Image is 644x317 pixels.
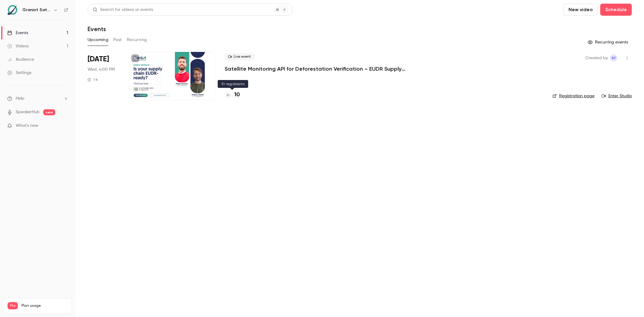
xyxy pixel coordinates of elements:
[61,123,68,129] iframe: Noticeable Trigger
[21,303,68,308] span: Plan usage
[16,109,40,115] a: SpeakerHub
[610,54,617,62] span: Beliza Falcon
[88,25,106,33] h1: Events
[88,52,119,100] div: Sep 10 Wed, 4:00 PM (Europe/Paris)
[8,302,18,309] span: Pro
[8,5,17,15] img: Graniot Satellite Technologies SL
[16,123,38,129] span: What's new
[7,56,34,62] div: Audience
[7,30,28,36] div: Events
[585,37,632,47] button: Recurring events
[88,54,109,64] span: [DATE]
[93,7,153,13] div: Search for videos or events
[43,109,55,115] span: new
[553,93,594,99] a: Registration page
[225,65,406,72] a: Satellite Monitoring API for Deforestation Verification – EUDR Supply Chains
[225,53,255,60] span: Live event
[127,35,147,45] button: Recurring
[234,91,240,99] h4: 10
[7,70,31,76] div: Settings
[612,54,616,62] span: BF
[22,7,51,13] h6: Graniot Satellite Technologies SL
[585,54,608,62] span: Created by
[88,35,108,45] button: Upcoming
[600,4,632,16] button: Schedule
[7,95,68,102] li: help-dropdown-opener
[7,43,29,49] div: Videos
[16,95,24,102] span: Help
[602,93,632,99] a: Enter Studio
[88,66,115,72] span: Wed, 4:00 PM
[225,91,240,99] a: 10
[113,35,122,45] button: Past
[563,4,598,16] button: New video
[88,77,98,82] div: 1 h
